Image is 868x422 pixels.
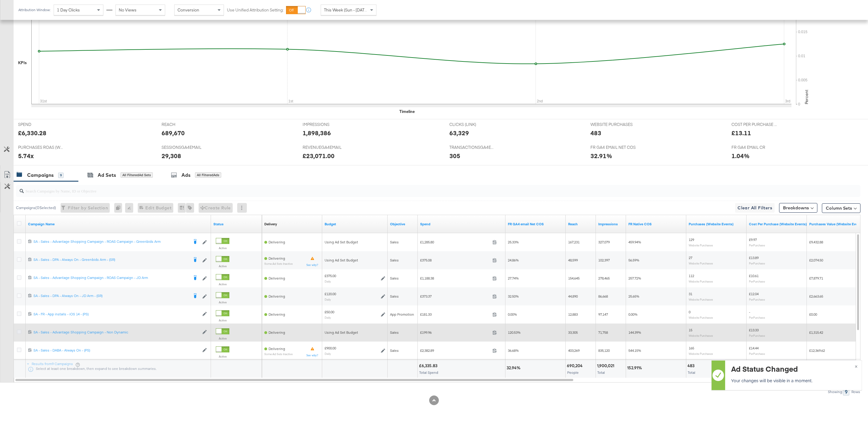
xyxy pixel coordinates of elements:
div: Using Ad Set Budget [325,330,385,335]
span: 154,645 [568,276,580,280]
div: 32.91% [590,152,612,160]
a: SA - Sales - Advantage Shopping Campaign - Non Dynamic [33,330,199,335]
sub: Per Purchase [749,261,765,265]
div: SA - FR - App installs - iOS 14 - (PS) [33,312,199,317]
div: £900.00 [325,346,336,351]
a: The average cost for each purchase tracked by your Custom Audience pixel on your website after pe... [749,222,807,227]
a: Your campaign's objective. [390,222,415,227]
span: FR GA4 EMAIL CR [731,145,777,150]
div: Ad Sets [98,172,116,179]
span: 25.33% [508,240,519,244]
sub: Some Ad Sets Inactive [264,262,293,265]
span: £375.08 [420,258,490,262]
label: Active [216,318,229,322]
span: 102,397 [598,258,610,262]
span: £1,315.42 [809,330,823,335]
div: £6,335.83 [419,363,439,369]
a: The total amount spent to date. [420,222,503,227]
label: Active [216,282,229,286]
span: CLICKS (LINK) [449,122,495,127]
span: Total [597,370,605,375]
span: Delivering [269,346,285,351]
span: Sales [390,294,399,299]
div: 9 [58,173,64,178]
span: 97,147 [598,312,608,317]
div: 483 [590,129,601,137]
span: 56.59% [628,258,639,262]
div: Delivery [264,222,277,227]
div: SA - Sales - Advantage Shopping Campaign - ROAS Campaign - JD Arm [33,275,189,280]
span: 15 [689,328,692,332]
div: Ads [181,172,190,179]
div: KPIs [18,60,27,66]
span: 835,120 [598,348,610,353]
sub: Website Purchases [689,334,713,337]
div: £6,330.28 [18,129,46,137]
span: £181.33 [420,312,490,317]
span: £13.89 [749,255,759,260]
sub: Per Purchase [749,352,765,355]
label: Active [216,355,229,358]
span: £14.44 [749,346,759,350]
a: Shows the current state of your Ad Campaign. [213,222,259,227]
div: 690,204 [567,363,584,369]
sub: Website Purchases [689,352,713,355]
span: 167,231 [568,240,580,244]
span: Delivering [269,330,285,335]
span: App Promotion [390,312,414,317]
a: The total value of the purchase actions tracked by your Custom Audience pixel on your website aft... [809,222,865,227]
span: 33,305 [568,330,578,335]
sub: Daily [325,280,331,283]
span: 12,883 [568,312,578,317]
span: £12.04 [749,292,759,296]
a: The number of times a purchase was made tracked by your Custom Audience pixel on your website aft... [689,222,744,227]
div: Campaigns ( 0 Selected) [16,205,56,211]
span: TRANSACTIONSGA4EMAIL [449,145,495,150]
div: Campaigns [27,172,54,179]
div: 0 [114,203,125,213]
label: Active [216,264,229,268]
span: £2,663.65 [809,294,823,299]
span: 120.53% [508,330,520,335]
div: 689,670 [162,129,185,137]
sub: Daily [325,352,331,355]
sub: Daily [325,298,331,301]
div: 63,329 [449,129,469,137]
span: 278,465 [598,276,610,280]
span: 48,599 [568,258,578,262]
div: £120.00 [325,292,336,296]
span: 25.65% [628,294,639,299]
div: SA - Sales - DPA - Always On - Greenbids Arm - (SR) [33,257,189,262]
label: Active [216,336,229,340]
text: Percent [804,90,809,104]
a: FR Native COS [628,222,684,227]
div: All Filtered Ad Sets [121,172,153,178]
span: £7,879.71 [809,276,823,280]
sub: Website Purchases [689,261,713,265]
span: 459.94% [628,240,641,244]
div: SA - Sales - DPA - Always On - JD Arm - (SR) [33,293,189,298]
p: Your changes will be visible in a moment. [731,377,854,383]
div: SA - Sales - DABA - Always On - (PS) [33,348,199,353]
span: 36.68% [508,348,519,353]
span: £1,285.80 [420,240,490,244]
span: Sales [390,330,399,335]
span: 129 [689,237,694,242]
span: 403,269 [568,348,580,353]
span: COST PER PURCHASE (WEBSITE EVENTS) [731,122,777,127]
div: SA - Sales - Advantage Shopping Campaign - ROAS Campaign - Greenbids Arm [33,239,189,244]
span: 544.15% [628,348,641,353]
span: SPEND [18,122,63,127]
span: 71,758 [598,330,608,335]
div: Attribution Window: [18,8,51,12]
span: Delivering [269,294,285,299]
sub: Per Purchase [749,334,765,337]
span: 31 [689,292,692,296]
label: Use Unified Attribution Setting: [227,7,284,13]
span: Total [688,370,695,375]
a: SA - Sales - DPA - Always On - JD Arm - (SR) [33,293,189,299]
span: Sales [390,276,399,280]
span: Conversion [178,7,199,13]
div: Using Ad Set Budget [325,240,385,245]
span: IMPRESSIONS [303,122,348,127]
